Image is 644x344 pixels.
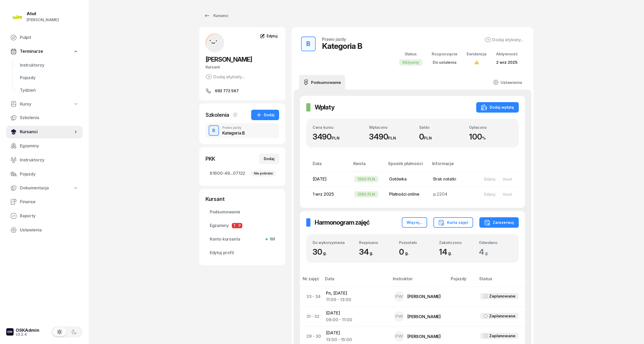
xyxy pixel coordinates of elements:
[322,41,362,51] div: Kategoria B
[300,287,322,306] td: 33 - 34
[485,37,524,43] button: Dodaj etykiety...
[6,45,83,57] a: Terminarze
[385,160,429,171] th: Sposób płatności
[16,333,39,336] div: v3.2.4
[424,136,432,141] small: PLN
[20,157,78,164] span: Instruktorzy
[448,275,476,287] th: Pojazdy
[405,250,409,256] small: g.
[206,88,279,94] a: 692 772 567
[484,192,495,196] div: Edytuj
[6,112,83,124] a: Szkolenia
[20,143,78,149] span: Egzaminy
[6,196,83,208] a: Finanse
[6,328,14,336] img: logo-xs-dark@2x.png
[210,170,275,177] span: 81600-49...07122
[503,177,512,181] div: Usuń
[306,160,350,171] th: Data
[16,72,83,84] a: Pojazdy
[16,328,39,333] div: OSKAdmin
[359,247,376,256] span: 34
[395,314,403,319] span: PW
[27,11,59,16] div: Atut
[496,51,518,57] div: Aktywność
[388,136,396,141] small: PLN
[408,334,441,339] div: [PERSON_NAME]
[210,249,275,256] span: Edytuj profil
[476,102,519,113] button: Dodaj wpłatę
[434,217,473,228] button: Karta zajęć
[268,236,275,243] span: Wł
[438,219,469,226] div: Karta zajęć
[479,217,519,228] button: Zarezerwuj
[6,210,83,222] a: Raporty
[206,155,215,162] div: PKK
[6,154,83,166] a: Instruktorzy
[419,132,463,142] div: 0
[326,336,386,343] div: 13:00 - 15:00
[20,34,78,41] span: Pulpit
[313,247,329,256] span: 30
[390,275,448,287] th: Instruktor
[305,39,313,49] div: B
[206,195,279,203] div: Kursant
[315,218,370,227] h2: Harmonogram zajęć
[20,213,78,219] span: Raporty
[206,219,279,232] a: EgzaminyTP
[300,275,322,287] th: Nr zajęć
[210,209,275,215] span: Podsumowanie
[489,293,516,300] div: Zaplanowane
[206,123,279,138] button: BPrawo jazdyKategoria B
[313,176,326,182] span: [DATE]
[482,136,486,141] small: %
[6,98,83,110] a: Kursy
[485,250,489,256] small: g.
[481,104,514,110] div: Dodaj wpłatę
[313,191,334,197] span: 1 wrz 2025
[439,240,473,245] div: Zakończono
[301,37,316,51] button: B
[313,125,363,130] div: Cena kursu
[419,125,463,130] div: Saldo
[6,182,83,194] a: Dokumentacja
[407,219,423,226] div: Więcej...
[369,125,413,130] div: Wpłacono
[210,222,275,229] span: Egzaminy
[408,314,441,319] div: [PERSON_NAME]
[20,87,78,94] span: Tydzień
[489,313,516,319] div: Zaplanowane
[20,227,78,234] span: Ustawienia
[237,223,242,228] span: P
[259,154,279,164] button: Dodaj
[6,168,83,180] a: Pojazdy
[499,190,516,199] button: Usuń
[206,56,252,63] span: [PERSON_NAME]
[439,247,454,256] span: 14
[206,111,230,119] div: Szkolenia
[496,59,518,66] div: 2 wrz 2025
[389,191,425,198] div: Płatności online
[199,10,233,21] a: Kursanci
[313,240,353,245] div: Do wykorzystania
[326,296,386,303] div: 11:00 - 13:00
[467,51,487,57] div: Ewidencja
[233,112,238,118] span: 1
[16,59,83,72] a: Instruktorzy
[481,190,499,199] button: Edytuj
[251,110,279,120] button: Dodaj
[395,334,403,339] span: PW
[481,175,499,183] button: Edytuj
[210,126,218,135] div: B
[222,131,245,135] div: Kategoria B
[469,132,513,142] div: 100
[20,129,73,135] span: Kursanci
[204,13,228,19] div: Kursanci
[256,31,281,41] a: Edytuj
[206,74,245,80] button: Dodaj etykiety...
[206,64,279,71] div: Kursant
[323,250,327,256] small: g.
[20,171,78,178] span: Pojazdy
[395,294,403,299] span: PW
